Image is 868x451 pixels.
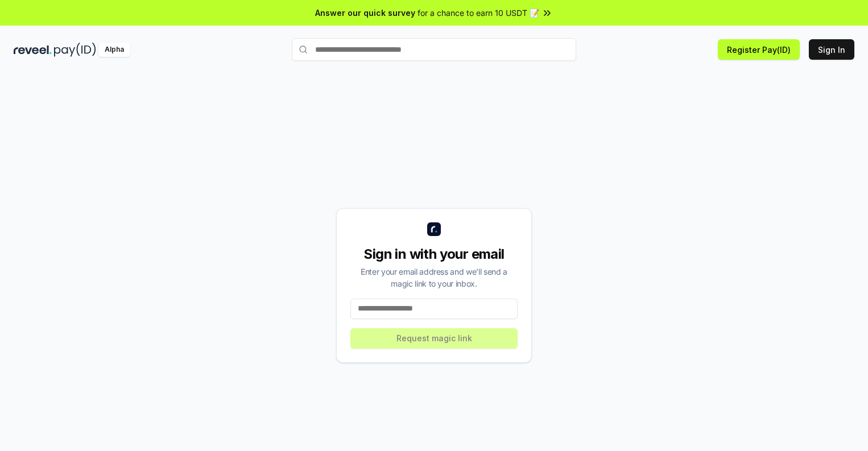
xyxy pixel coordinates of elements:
span: Answer our quick survey [315,7,415,19]
div: Enter your email address and we’ll send a magic link to your inbox. [350,266,518,289]
div: Sign in with your email [350,245,518,263]
button: Sign In [809,39,854,60]
button: Register Pay(ID) [718,39,800,60]
img: pay_id [54,43,96,57]
img: reveel_dark [14,43,52,57]
span: for a chance to earn 10 USDT 📝 [418,7,539,19]
img: logo_small [427,222,441,236]
div: Alpha [98,43,130,57]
